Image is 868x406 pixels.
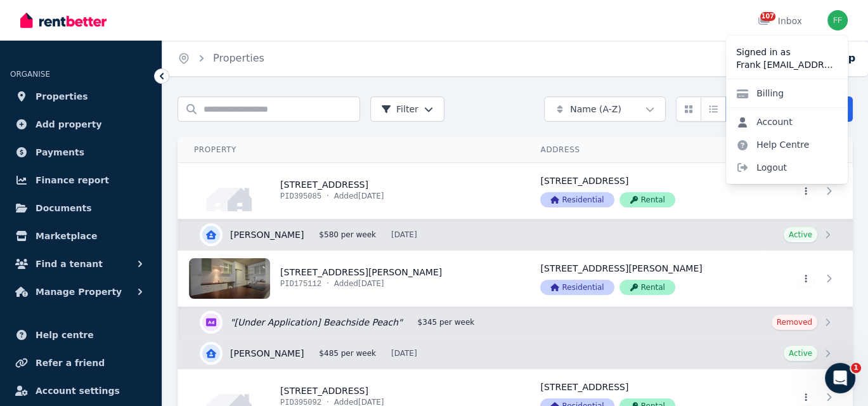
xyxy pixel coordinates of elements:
nav: Breadcrumb [162,41,280,76]
a: Properties [213,52,264,64]
span: Documents [36,200,92,216]
span: Name (A-Z) [570,103,621,115]
button: Filter [370,96,444,122]
a: View details for 1/163 Eyre St., North Ward [765,251,853,306]
a: Finance report [10,167,152,193]
div: View options [676,96,751,122]
button: More options [797,271,815,286]
a: View details for Shivanie Skandarajah [179,338,853,369]
span: Help centre [36,327,94,343]
span: Refer a friend [36,355,105,370]
span: Account settings [36,383,120,398]
iframe: Intercom live chat [825,363,855,393]
button: Compact list view [701,96,726,122]
a: View details for Daniel Dunne [179,219,853,250]
p: Signed in as [736,46,838,58]
p: Frank [EMAIL_ADDRESS][DOMAIN_NAME] [736,58,838,71]
span: Finance report [36,173,109,188]
a: View details for 1/36 Queens Rd, Railway Estate [525,163,764,219]
span: Properties [36,89,88,104]
button: Manage Property [10,279,152,304]
a: Help centre [10,322,152,348]
span: ORGANISE [10,70,50,79]
th: Address [525,137,764,163]
button: More options [797,183,815,199]
a: View details for 1/36 Queens Rd, Railway Estate [765,163,853,219]
span: 1 [851,363,861,373]
a: Account settings [10,378,152,403]
th: Property [179,137,526,163]
span: Marketplace [36,228,97,244]
span: Add property [36,117,102,132]
span: Manage Property [36,284,122,299]
a: Marketplace [10,223,152,249]
span: 107 [760,12,775,21]
button: Find a tenant [10,251,152,277]
a: View details for 1/36 Queens Rd, Railway Estate [179,163,525,219]
button: More options [797,390,815,405]
a: Add property [10,112,152,137]
a: Refer a friend [10,350,152,376]
a: Edit listing: [Under Application] Beachside Peach [179,307,853,337]
a: Payments [10,140,152,165]
span: Find a tenant [36,256,103,272]
div: Inbox [758,15,802,27]
span: Payments [36,145,84,160]
a: Help Centre [726,133,819,156]
span: Filter [381,103,418,115]
span: Logout [726,156,848,179]
a: View details for 1/163 Eyre St., North Ward [179,251,525,306]
a: Documents [10,195,152,221]
a: Billing [726,82,794,105]
a: View details for 1/163 Eyre St., North Ward [525,251,764,306]
button: Name (A-Z) [544,96,666,122]
a: Properties [10,84,152,109]
img: RentBetter [20,11,107,30]
img: Frank frank@northwardrentals.com.au [827,10,848,30]
button: Card view [676,96,701,122]
a: Account [726,110,803,133]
